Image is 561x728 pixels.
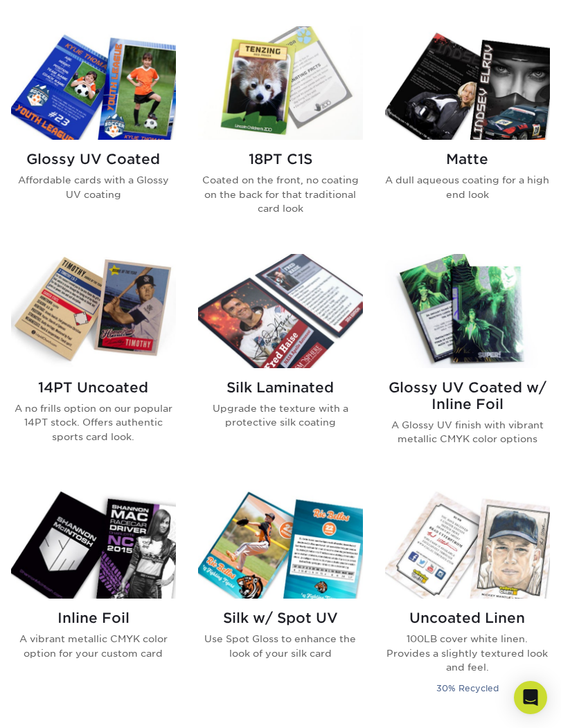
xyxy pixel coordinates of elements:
[385,632,550,674] p: 100LB cover white linen. Provides a slightly textured look and feel.
[198,26,363,140] img: 18PT C1S Trading Cards
[11,151,176,167] h2: Glossy UV Coated
[198,379,363,396] h2: Silk Laminated
[11,485,176,713] a: Inline Foil Trading Cards Inline Foil A vibrant metallic CMYK color option for your custom card
[385,26,550,238] a: Matte Trading Cards Matte A dull aqueous coating for a high end look
[436,683,499,693] small: 30% Recycled
[198,26,363,238] a: 18PT C1S Trading Cards 18PT C1S Coated on the front, no coating on the back for that traditional ...
[385,485,550,713] a: Uncoated Linen Trading Cards Uncoated Linen 100LB cover white linen. Provides a slightly textured...
[198,173,363,215] p: Coated on the front, no coating on the back for that traditional card look
[11,26,176,140] img: Glossy UV Coated Trading Cards
[11,173,176,201] p: Affordable cards with a Glossy UV coating
[11,26,176,238] a: Glossy UV Coated Trading Cards Glossy UV Coated Affordable cards with a Glossy UV coating
[385,26,550,140] img: Matte Trading Cards
[198,254,363,368] img: Silk Laminated Trading Cards
[11,632,176,660] p: A vibrant metallic CMYK color option for your custom card
[11,401,176,444] p: A no frills option on our popular 14PT stock. Offers authentic sports card look.
[11,254,176,368] img: 14PT Uncoated Trading Cards
[11,610,176,626] h2: Inline Foil
[198,485,363,599] img: Silk w/ Spot UV Trading Cards
[11,485,176,599] img: Inline Foil Trading Cards
[385,254,550,368] img: Glossy UV Coated w/ Inline Foil Trading Cards
[385,254,550,468] a: Glossy UV Coated w/ Inline Foil Trading Cards Glossy UV Coated w/ Inline Foil A Glossy UV finish ...
[198,401,363,430] p: Upgrade the texture with a protective silk coating
[385,151,550,167] h2: Matte
[11,254,176,468] a: 14PT Uncoated Trading Cards 14PT Uncoated A no frills option on our popular 14PT stock. Offers au...
[198,151,363,167] h2: 18PT C1S
[514,681,547,714] div: Open Intercom Messenger
[198,254,363,468] a: Silk Laminated Trading Cards Silk Laminated Upgrade the texture with a protective silk coating
[198,632,363,660] p: Use Spot Gloss to enhance the look of your silk card
[385,485,550,599] img: Uncoated Linen Trading Cards
[385,173,550,201] p: A dull aqueous coating for a high end look
[385,379,550,412] h2: Glossy UV Coated w/ Inline Foil
[385,610,550,626] h2: Uncoated Linen
[198,485,363,713] a: Silk w/ Spot UV Trading Cards Silk w/ Spot UV Use Spot Gloss to enhance the look of your silk card
[11,379,176,396] h2: 14PT Uncoated
[385,418,550,446] p: A Glossy UV finish with vibrant metallic CMYK color options
[198,610,363,626] h2: Silk w/ Spot UV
